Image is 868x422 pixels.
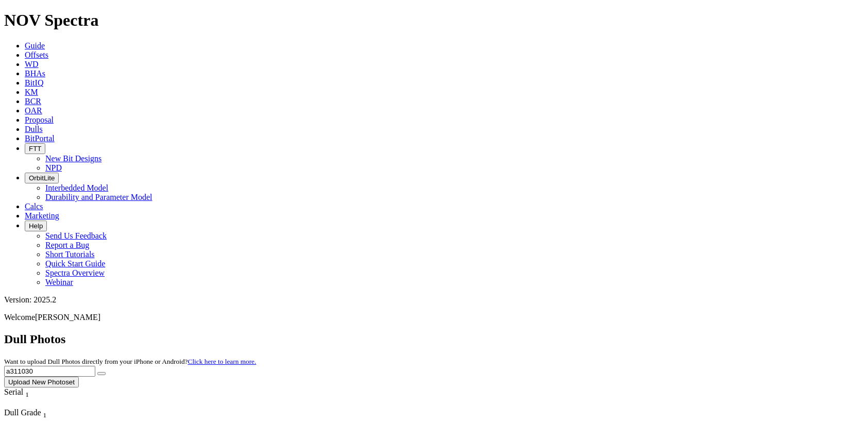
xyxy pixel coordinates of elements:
[25,41,45,50] a: Guide
[4,313,864,322] p: Welcome
[45,163,62,172] a: NPD
[25,202,43,211] a: Calcs
[25,143,45,154] button: FTT
[4,408,76,419] div: Dull Grade Sort None
[25,173,59,183] button: OrbitLite
[35,313,100,322] span: [PERSON_NAME]
[45,259,105,268] a: Quick Start Guide
[45,154,101,163] a: New Bit Designs
[4,366,95,377] input: Search Serial Number
[4,387,23,396] span: Serial
[45,183,108,192] a: Interbedded Model
[4,408,41,417] span: Dull Grade
[4,399,48,408] div: Column Menu
[4,377,79,387] button: Upload New Photoset
[188,358,257,365] a: Click here to learn more.
[25,78,43,87] a: BitIQ
[25,221,47,231] button: Help
[25,69,45,78] a: BHAs
[45,231,107,240] a: Send Us Feedback
[25,391,29,398] sub: 1
[29,174,55,182] span: OrbitLite
[25,88,38,96] a: KM
[4,387,48,408] div: Sort None
[4,332,864,346] h2: Dull Photos
[25,211,59,220] a: Marketing
[29,222,43,230] span: Help
[45,268,105,277] a: Spectra Overview
[45,278,73,286] a: Webinar
[4,387,48,399] div: Serial Sort None
[45,193,152,201] a: Durability and Parameter Model
[25,115,54,124] a: Proposal
[45,241,89,249] a: Report a Bug
[25,387,29,396] span: Sort None
[29,145,41,153] span: FTT
[25,134,55,143] a: BitPortal
[4,11,864,30] h1: NOV Spectra
[4,358,256,365] small: Want to upload Dull Photos directly from your iPhone or Android?
[25,50,48,59] a: Offsets
[25,97,41,106] a: BCR
[25,106,42,115] a: OAR
[43,408,47,417] span: Sort None
[45,250,95,259] a: Short Tutorials
[43,411,47,419] sub: 1
[4,295,864,305] div: Version: 2025.2
[25,60,39,69] a: WD
[25,125,43,133] a: Dulls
